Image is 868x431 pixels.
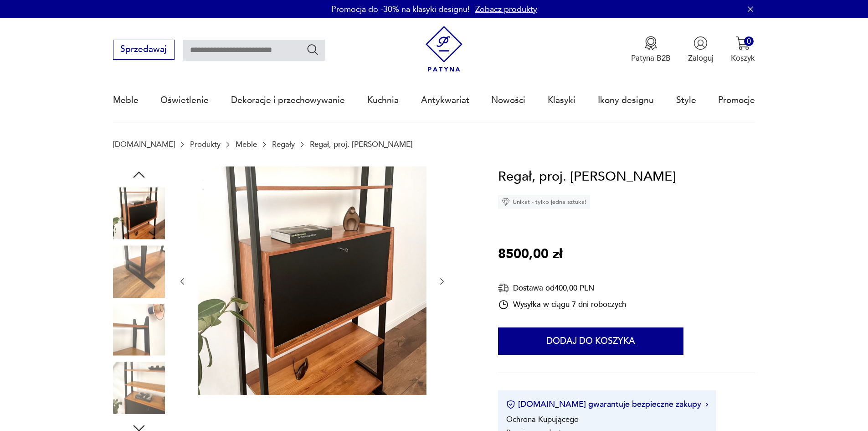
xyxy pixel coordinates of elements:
img: Patyna - sklep z meblami i dekoracjami vintage [421,26,467,72]
img: Ikonka użytkownika [693,36,708,50]
img: Ikona medalu [644,36,658,50]
p: Koszyk [731,53,755,63]
h1: Regał, proj. [PERSON_NAME] [498,166,676,187]
button: 0Koszyk [731,36,755,63]
a: Sprzedawaj [113,47,175,54]
a: Produkty [190,140,221,149]
li: Ochrona Kupującego [506,414,579,425]
a: Oświetlenie [160,79,209,121]
button: Dodaj do koszyka [498,327,683,355]
p: Patyna B2B [631,53,671,63]
div: Unikat - tylko jedna sztuka! [498,195,590,209]
a: Dekoracje i przechowywanie [231,79,345,121]
a: [DOMAIN_NAME] [113,140,175,149]
a: Style [676,79,696,121]
img: Ikona diamentu [502,198,510,206]
button: Sprzedawaj [113,40,175,60]
button: Patyna B2B [631,36,671,63]
a: Meble [236,140,257,149]
p: Zaloguj [688,53,714,63]
img: Zdjęcie produktu Regał, proj. Rajmund Teofil Hałas [113,187,165,239]
img: Zdjęcie produktu Regał, proj. Rajmund Teofil Hałas [113,304,165,356]
a: Ikona medaluPatyna B2B [631,36,671,63]
a: Nowości [491,79,525,121]
a: Zobacz produkty [475,4,537,15]
button: Zaloguj [688,36,714,63]
p: Promocja do -30% na klasyki designu! [331,4,470,15]
a: Ikony designu [598,79,654,121]
img: Ikona koszyka [736,36,750,50]
div: 0 [744,36,754,46]
button: [DOMAIN_NAME] gwarantuje bezpieczne zakupy [506,399,708,410]
img: Ikona dostawy [498,282,509,294]
a: Meble [113,79,139,121]
img: Ikona certyfikatu [506,400,515,409]
img: Zdjęcie produktu Regał, proj. Rajmund Teofil Hałas [198,166,426,395]
div: Dostawa od 400,00 PLN [498,282,626,294]
button: Szukaj [306,43,319,56]
a: Klasyki [548,79,575,121]
img: Zdjęcie produktu Regał, proj. Rajmund Teofil Hałas [113,245,165,297]
a: Kuchnia [367,79,399,121]
p: 8500,00 zł [498,244,562,265]
a: Regały [272,140,295,149]
img: Zdjęcie produktu Regał, proj. Rajmund Teofil Hałas [113,362,165,414]
a: Promocje [718,79,755,121]
p: Regał, proj. [PERSON_NAME] [310,140,413,149]
img: Ikona strzałki w prawo [705,402,708,407]
a: Antykwariat [421,79,469,121]
div: Wysyłka w ciągu 7 dni roboczych [498,299,626,310]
